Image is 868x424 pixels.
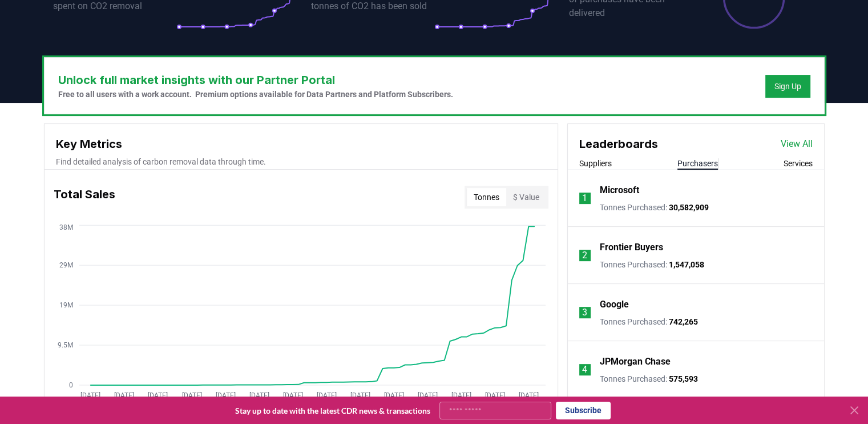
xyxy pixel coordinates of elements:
[600,373,698,385] p: Tonnes Purchased :
[114,391,134,399] tspan: [DATE]
[506,188,546,206] button: $ Value
[582,249,587,262] p: 2
[600,298,629,311] a: Google
[784,158,813,169] button: Services
[56,135,546,153] h3: Key Metrics
[57,341,72,349] tspan: 9.5M
[59,223,72,231] tspan: 38M
[59,261,72,269] tspan: 29M
[582,306,587,319] p: 3
[148,391,168,399] tspan: [DATE]
[68,381,72,389] tspan: 0
[765,75,810,98] button: Sign Up
[485,391,504,399] tspan: [DATE]
[350,391,370,399] tspan: [DATE]
[215,391,235,399] tspan: [DATE]
[600,316,698,327] p: Tonnes Purchased :
[781,137,813,151] a: View All
[600,202,709,213] p: Tonnes Purchased :
[774,81,801,92] a: Sign Up
[383,391,403,399] tspan: [DATE]
[59,301,72,309] tspan: 19M
[467,188,506,206] button: Tonnes
[282,391,302,399] tspan: [DATE]
[669,317,698,326] span: 742,265
[600,241,663,254] a: Frontier Buyers
[677,158,718,169] button: Purchasers
[181,391,201,399] tspan: [DATE]
[669,260,704,269] span: 1,547,058
[316,391,336,399] tspan: [DATE]
[582,363,587,377] p: 4
[600,355,671,369] a: JPMorgan Chase
[600,183,639,197] a: Microsoft
[54,186,115,209] h3: Total Sales
[249,391,269,399] tspan: [DATE]
[669,203,709,212] span: 30,582,909
[519,391,539,399] tspan: [DATE]
[80,391,100,399] tspan: [DATE]
[451,391,471,399] tspan: [DATE]
[58,89,453,100] p: Free to all users with a work account. Premium options available for Data Partners and Platform S...
[600,259,704,270] p: Tonnes Purchased :
[417,391,437,399] tspan: [DATE]
[669,374,698,383] span: 575,593
[579,158,612,169] button: Suppliers
[58,71,453,89] h3: Unlock full market insights with our Partner Portal
[579,135,658,153] h3: Leaderboards
[56,156,546,167] p: Find detailed analysis of carbon removal data through time.
[582,191,587,205] p: 1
